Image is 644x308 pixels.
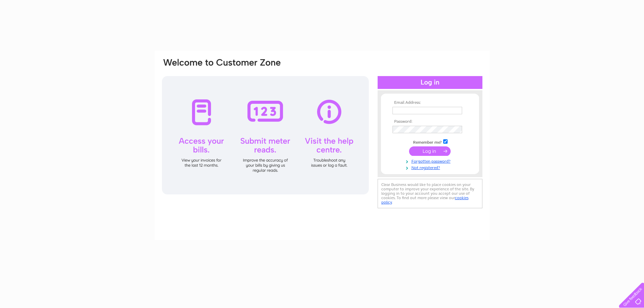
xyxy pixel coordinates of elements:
input: Submit [409,146,451,156]
th: Password: [391,119,469,124]
th: Email Address: [391,100,469,105]
a: Not registered? [392,164,469,170]
td: Remember me? [391,138,469,145]
a: cookies policy [381,195,469,205]
div: Clear Business would like to place cookies on your computer to improve your experience of the sit... [378,179,482,208]
a: Forgotten password? [392,158,469,164]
